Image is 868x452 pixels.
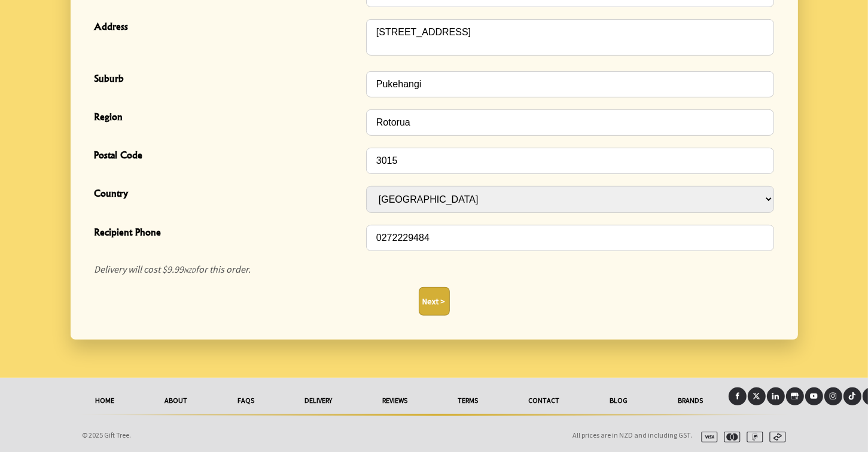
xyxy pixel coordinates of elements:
[366,71,774,97] input: Suburb
[748,387,766,405] a: X (Twitter)
[765,432,786,442] img: afterpay.svg
[585,387,653,414] a: Blog
[742,432,763,442] img: paypal.svg
[433,387,504,414] a: Terms
[95,109,360,127] span: Region
[366,109,774,136] input: Region
[719,432,741,442] img: mastercard.svg
[83,430,132,439] span: © 2025 Gift Tree.
[95,263,251,275] em: Delivery will cost $9.99 for this order.
[696,432,718,442] img: visa.svg
[504,387,585,414] a: Contact
[95,148,360,165] span: Postal Code
[767,387,785,405] a: LinkedIn
[71,387,140,414] a: HOME
[358,387,433,414] a: reviews
[140,387,213,414] a: About
[366,19,774,56] textarea: Address
[366,148,774,174] input: Postal Code
[366,186,774,213] select: Country
[843,387,861,405] a: Tiktok
[805,387,823,405] a: Youtube
[95,225,360,242] span: Recipient Phone
[213,387,280,414] a: FAQs
[653,387,729,414] a: Brands
[573,430,693,439] span: All prices are in NZD and including GST.
[824,387,842,405] a: Instagram
[419,287,450,316] button: Next >
[95,186,360,203] span: Country
[366,225,774,251] input: Recipient Phone
[95,19,360,36] span: Address
[729,387,747,405] a: Facebook
[184,266,196,274] span: NZD
[280,387,358,414] a: delivery
[95,71,360,88] span: Suburb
